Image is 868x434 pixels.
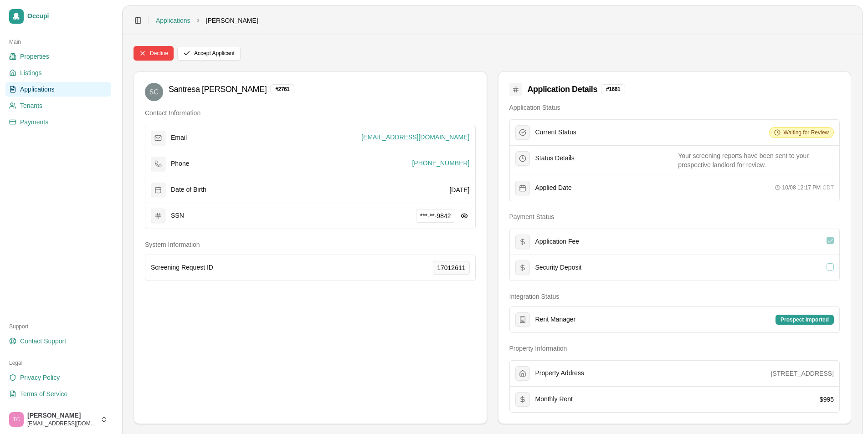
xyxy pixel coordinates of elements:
[145,240,476,249] h4: System Information
[171,186,206,194] span: Date of Birth
[177,46,241,61] button: Accept Applicant
[5,334,111,348] a: Contact Support
[20,85,55,94] span: Applications
[535,154,575,163] span: Status Details
[20,101,42,110] span: Tenants
[20,373,60,382] span: Privacy Policy
[169,83,267,96] h3: Santresa [PERSON_NAME]
[20,52,49,61] span: Properties
[5,319,111,334] div: Support
[171,134,187,142] span: Email
[156,16,190,25] a: Applications
[5,49,111,64] a: Properties
[509,292,840,301] h4: Integration Status
[535,264,582,272] span: Security Deposit
[535,395,573,403] span: Monthly Rent
[156,16,258,25] nav: breadcrumb
[171,160,189,168] span: Phone
[535,128,576,137] span: Current Status
[776,315,834,325] div: Prospect Imported
[171,212,184,220] span: SSN
[822,184,834,191] span: CDT
[145,83,163,101] img: Santresa Carter
[20,68,41,77] span: Listings
[535,369,584,378] span: Property Address
[27,412,97,420] span: [PERSON_NAME]
[535,316,576,324] span: Rent Manager
[9,412,24,427] img: Trudy Childers
[206,16,258,25] span: [PERSON_NAME]
[678,151,834,169] p: Your screening reports have been sent to your prospective landlord for review.
[134,46,174,61] button: Decline
[771,369,834,378] p: [STREET_ADDRESS]
[20,117,48,127] span: Payments
[5,370,111,385] a: Privacy Policy
[528,83,597,96] span: Application Details
[27,420,97,427] span: [EMAIL_ADDRESS][DOMAIN_NAME]
[5,35,111,49] div: Main
[820,396,834,403] span: $ 995
[5,66,111,80] a: Listings
[449,186,469,194] span: [DATE]
[20,389,67,398] span: Terms of Service
[5,115,111,129] a: Payments
[509,344,840,353] h4: Property Information
[509,103,840,112] h4: Application Status
[509,212,840,221] h4: Payment Status
[782,184,821,191] span: 10/08 12:17 PM
[535,184,572,192] span: Applied Date
[20,337,66,346] span: Contact Support
[5,387,111,401] a: Terms of Service
[783,129,829,136] span: Waiting for Review
[601,84,625,94] div: # 1661
[412,158,469,168] span: [PHONE_NUMBER]
[535,238,580,246] span: Application Fee
[151,264,213,272] span: Screening Request ID
[5,356,111,370] div: Legal
[5,82,111,97] a: Applications
[5,98,111,113] a: Tenants
[5,5,111,27] a: Occupi
[361,133,469,142] span: [EMAIL_ADDRESS][DOMAIN_NAME]
[27,12,108,20] span: Occupi
[5,408,111,430] button: Trudy Childers[PERSON_NAME][EMAIL_ADDRESS][DOMAIN_NAME]
[145,108,476,117] h4: Contact Information
[270,84,294,94] div: # 2761
[437,263,465,272] span: 17012611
